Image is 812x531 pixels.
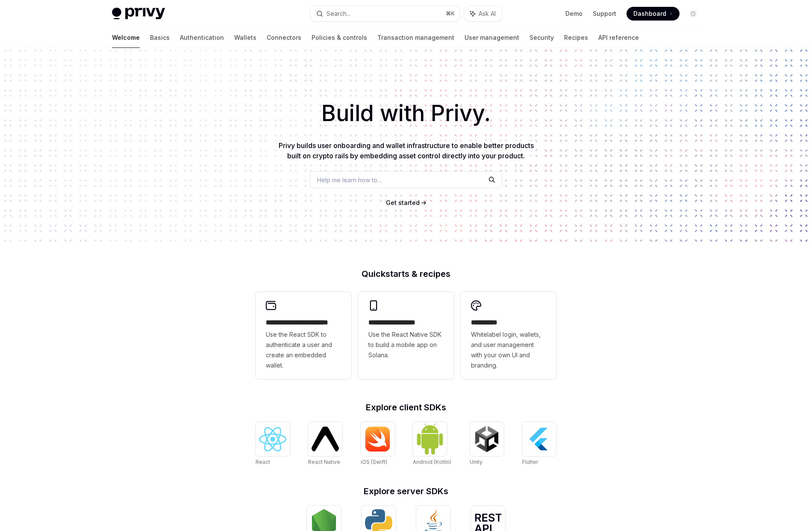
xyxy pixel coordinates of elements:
span: iOS (Swift) [361,459,387,465]
a: ReactReact [256,422,290,466]
span: ⌘ K [446,10,455,17]
a: User management [465,27,519,48]
a: UnityUnity [470,422,504,466]
span: Use the React Native SDK to build a mobile app on Solana. [368,329,444,360]
span: React Native [308,459,340,465]
div: Search... [327,9,350,19]
a: iOS (Swift)iOS (Swift) [361,422,395,466]
a: Dashboard [627,7,680,21]
a: Authentication [180,27,224,48]
a: Support [593,9,616,18]
img: Unity [473,425,500,453]
button: Toggle dark mode [686,7,700,21]
span: Get started [386,199,420,206]
span: Flutter [522,459,538,465]
img: iOS (Swift) [364,426,391,452]
a: Recipes [564,27,588,48]
img: light logo [112,8,165,20]
span: Help me learn how to… [317,175,382,184]
a: Demo [565,9,583,18]
a: Wallets [234,27,256,48]
h1: Build with Privy. [14,97,798,130]
a: Basics [150,27,170,48]
span: React [256,459,270,465]
span: Whitelabel login, wallets, and user management with your own UI and branding. [471,329,546,371]
a: Policies & controls [312,27,367,48]
span: Dashboard [633,9,666,18]
button: Ask AI [464,6,502,21]
img: React Native [312,427,339,451]
span: Android (Kotlin) [413,459,451,465]
img: React [259,427,286,451]
span: Ask AI [479,9,496,18]
a: React NativeReact Native [308,422,342,466]
button: Search...⌘K [310,6,460,21]
a: Security [530,27,554,48]
a: Connectors [267,27,301,48]
a: **** *****Whitelabel login, wallets, and user management with your own UI and branding. [461,292,556,379]
a: FlutterFlutter [522,422,556,466]
h2: Explore client SDKs [256,403,556,412]
img: Android (Kotlin) [416,423,444,455]
a: **** **** **** ***Use the React Native SDK to build a mobile app on Solana. [358,292,454,379]
a: Android (Kotlin)Android (Kotlin) [413,422,451,466]
a: Welcome [112,27,140,48]
a: Transaction management [377,27,454,48]
h2: Explore server SDKs [256,487,556,495]
span: Use the React SDK to authenticate a user and create an embedded wallet. [266,329,341,371]
h2: Quickstarts & recipes [256,270,556,278]
span: Privy builds user onboarding and wallet infrastructure to enable better products built on crypto ... [279,141,534,160]
a: API reference [598,27,639,48]
span: Unity [470,459,482,465]
img: Flutter [526,425,553,453]
a: Get started [386,199,420,207]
